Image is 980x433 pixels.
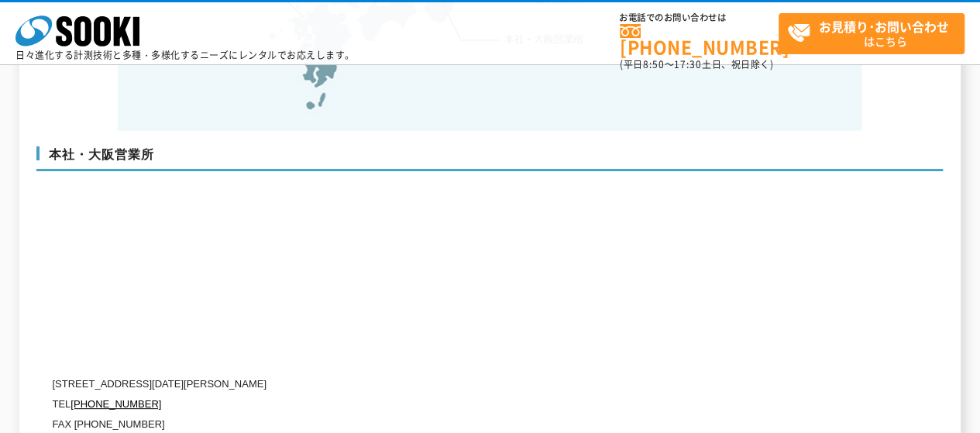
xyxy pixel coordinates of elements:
[674,57,702,71] span: 17:30
[787,14,964,53] span: はこちら
[36,146,943,171] h3: 本社・大阪営業所
[819,17,949,36] strong: お見積り･お問い合わせ
[52,394,796,414] p: TEL
[15,50,355,60] p: 日々進化する計測技術と多種・多様化するニーズにレンタルでお応えします。
[620,57,773,71] span: (平日 ～ 土日、祝日除く)
[620,13,779,22] span: お電話でのお問い合わせは
[620,24,779,56] a: [PHONE_NUMBER]
[52,374,796,394] p: [STREET_ADDRESS][DATE][PERSON_NAME]
[643,57,665,71] span: 8:50
[70,398,161,410] a: [PHONE_NUMBER]
[779,13,965,54] a: お見積り･お問い合わせはこちら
